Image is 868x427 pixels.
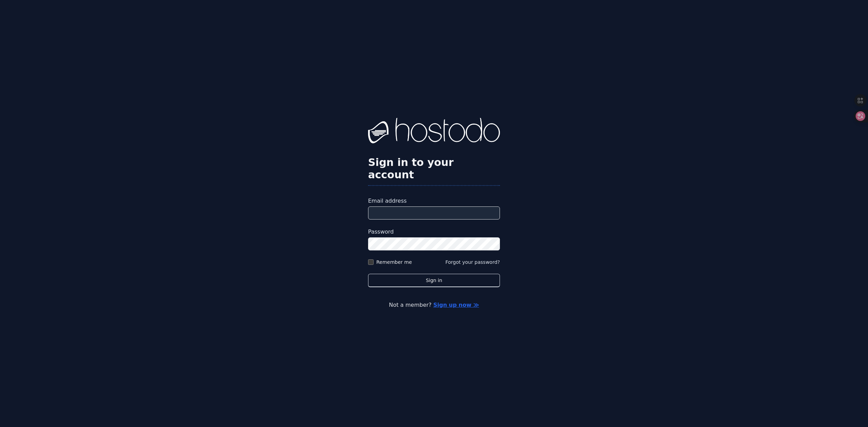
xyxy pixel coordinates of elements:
[445,259,500,266] button: Forgot your password?
[433,302,479,308] a: Sign up now ≫
[368,274,500,287] button: Sign in
[368,228,500,236] label: Password
[376,259,412,266] label: Remember me
[368,118,500,145] img: Hostodo
[368,197,500,205] label: Email address
[33,301,835,309] p: Not a member?
[368,156,500,181] h2: Sign in to your account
